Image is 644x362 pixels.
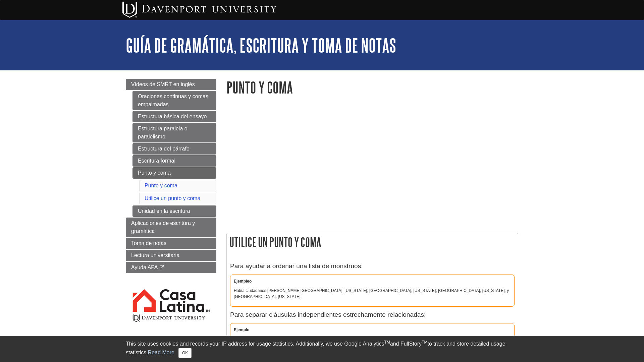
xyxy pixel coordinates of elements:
span: Aplicaciones de escritura y gramática [131,220,195,234]
div: This site uses cookies and records your IP address for usage statistics. Additionally, we use Goo... [126,340,518,358]
a: Estructura paralela o paralelismo [132,123,216,142]
a: Oraciones continuas y comas empalmadas [132,91,216,110]
span: Toma de notas [131,240,166,246]
strong: Ejemplo [234,327,250,332]
a: Estructura básica del ensayo [132,111,216,122]
sup: TM [422,340,427,345]
strong: Ejempleo [234,279,252,284]
a: Ayuda APA [126,262,216,273]
button: Close [178,348,192,358]
h1: Punto y coma [226,79,518,96]
div: Guide Page Menu [126,79,216,335]
span: Ayuda APA [131,264,158,270]
h2: Utilice un punto y coma [227,233,518,251]
sup: TM [384,340,390,345]
a: Lectura universitaria [126,250,216,261]
a: Read More [148,350,174,355]
p: Para separar cláusulas independientes estrechamente relacionadas: [230,310,515,320]
a: Punto y coma [145,183,177,188]
img: Davenport University [122,2,276,18]
span: Vídeos de SMRT en inglés [131,81,195,87]
a: Estructura del párrafo [132,143,216,155]
a: Toma de notas [126,238,216,249]
p: Para ayudar a ordenar una lista de monstruos: [230,261,515,271]
a: Guía de gramática, escritura y toma de notas [126,35,396,56]
a: Vídeos de SMRT en inglés [126,79,216,90]
a: Escritura formal [132,155,216,167]
i: This link opens in a new window [159,265,165,270]
a: Unidad en la escritura [132,205,216,217]
a: Punto y coma [132,167,216,179]
a: Utilice un punto y coma [145,195,200,201]
a: Aplicaciones de escritura y gramática [126,218,216,237]
span: Lectura universitaria [131,252,179,258]
p: Había ciudadanos [PERSON_NAME][GEOGRAPHIC_DATA], [US_STATE]; [GEOGRAPHIC_DATA], [US_STATE]; [GEOG... [234,288,511,300]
